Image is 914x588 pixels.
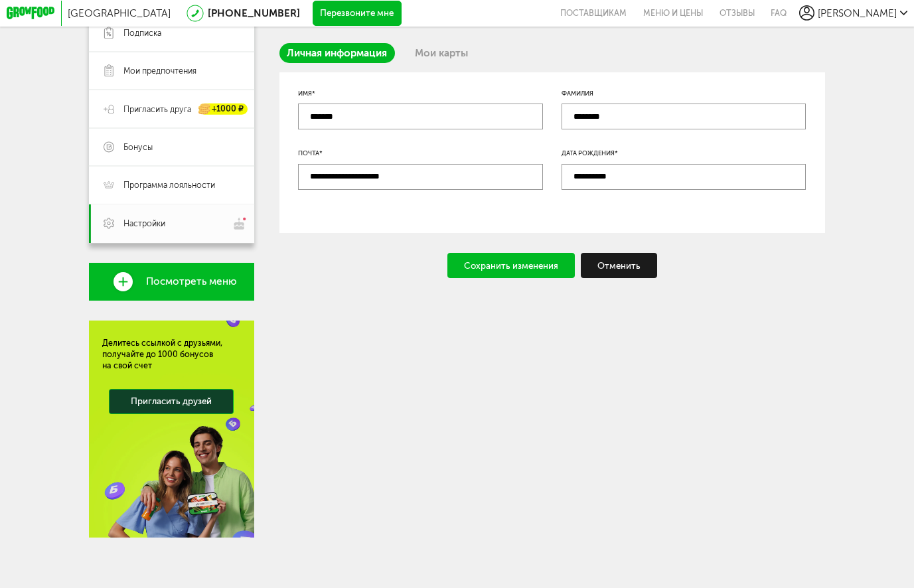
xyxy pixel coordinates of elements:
[89,90,254,127] a: Пригласить друга +1000 ₽
[408,43,476,64] a: Мои карты
[89,263,254,301] a: Посмотреть меню
[68,7,171,19] span: [GEOGRAPHIC_DATA]
[123,141,153,153] span: Бонусы
[109,389,233,414] a: Пригласить друзей
[89,204,254,244] a: Настройки
[298,148,542,158] div: Почта*
[818,7,897,19] span: [PERSON_NAME]
[89,128,254,166] a: Бонусы
[208,7,300,19] a: [PHONE_NUMBER]
[123,27,161,38] span: Подписка
[89,14,254,52] a: Подписка
[89,166,254,204] a: Программа лояльности
[123,104,191,115] span: Пригласить друга
[581,253,657,278] div: Отменить
[447,253,575,278] div: Сохранить изменения
[123,179,215,190] span: Программа лояльности
[562,88,806,98] div: Фамилия
[123,218,165,229] span: Настройки
[89,52,254,90] a: Мои предпочтения
[146,276,237,287] span: Посмотреть меню
[313,1,402,26] button: Перезвоните мне
[562,148,806,158] div: Дата рождения*
[279,43,395,64] a: Личная информация
[123,65,196,76] span: Мои предпочтения
[102,337,240,371] div: Делитесь ссылкой с друзьями, получайте до 1000 бонусов на свой счет
[199,104,248,114] div: +1000 ₽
